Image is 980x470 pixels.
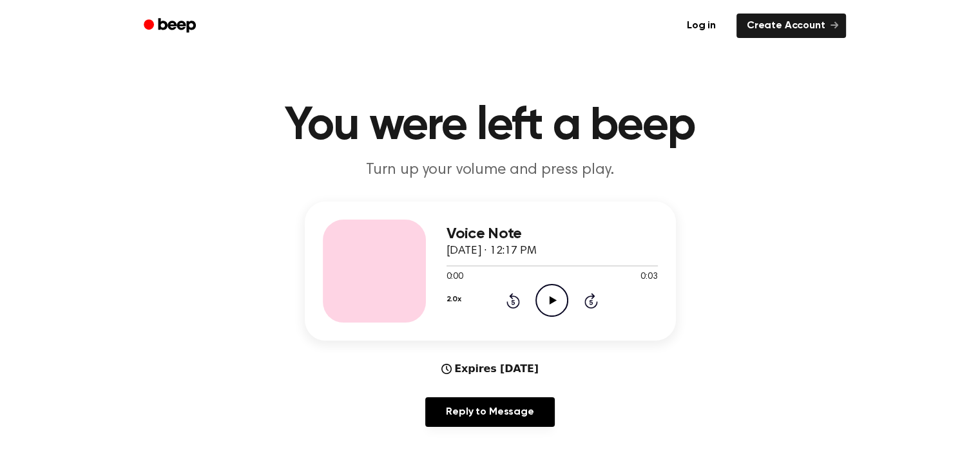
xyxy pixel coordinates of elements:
[447,225,658,243] h3: Voice Note
[736,14,846,38] a: Create Account
[447,245,537,257] span: [DATE] · 12:17 PM
[447,288,461,310] button: 2.0x
[674,11,729,41] a: Log in
[447,270,463,284] span: 0:00
[243,160,738,181] p: Turn up your volume and press play.
[425,397,554,427] a: Reply to Message
[160,103,820,149] h1: You were left a beep
[640,270,657,284] span: 0:03
[441,361,539,377] div: Expires [DATE]
[135,14,207,39] a: Beep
